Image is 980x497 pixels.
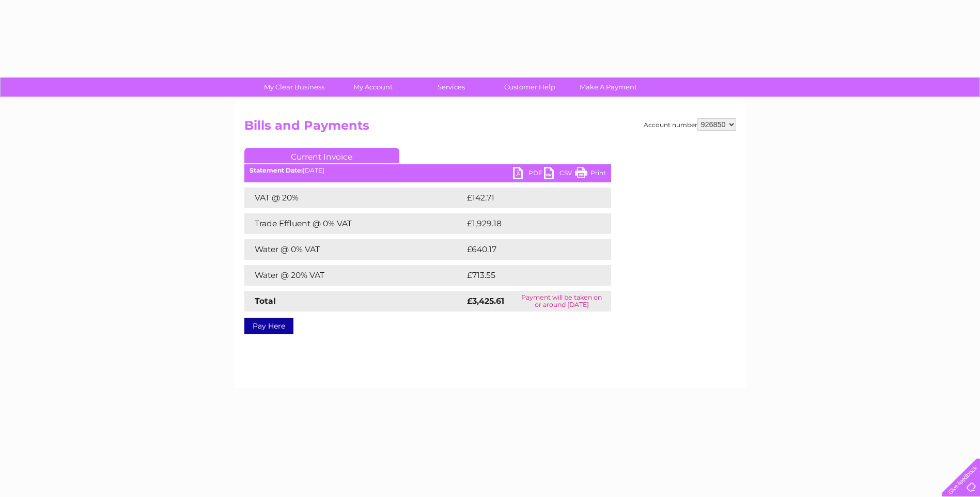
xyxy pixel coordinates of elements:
[244,265,464,286] td: Water @ 20% VAT
[464,265,592,286] td: £713.55
[575,167,606,182] a: Print
[244,148,399,163] a: Current Invoice
[513,167,544,182] a: PDF
[244,318,293,334] a: Pay Here
[255,296,276,306] strong: Total
[244,239,464,260] td: Water @ 0% VAT
[250,166,303,174] b: Statement Date:
[409,77,494,97] a: Services
[244,167,611,174] div: [DATE]
[244,118,736,138] h2: Bills and Payments
[464,239,592,260] td: £640.17
[244,213,464,234] td: Trade Effluent @ 0% VAT
[487,77,572,97] a: Customer Help
[330,77,415,97] a: My Account
[244,188,464,208] td: VAT @ 20%
[467,296,504,306] strong: £3,425.61
[644,118,736,131] div: Account number
[252,77,337,97] a: My Clear Business
[464,213,594,234] td: £1,929.18
[512,291,611,312] td: Payment will be taken on or around [DATE]
[566,77,651,97] a: Make A Payment
[544,167,575,182] a: CSV
[464,188,591,208] td: £142.71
